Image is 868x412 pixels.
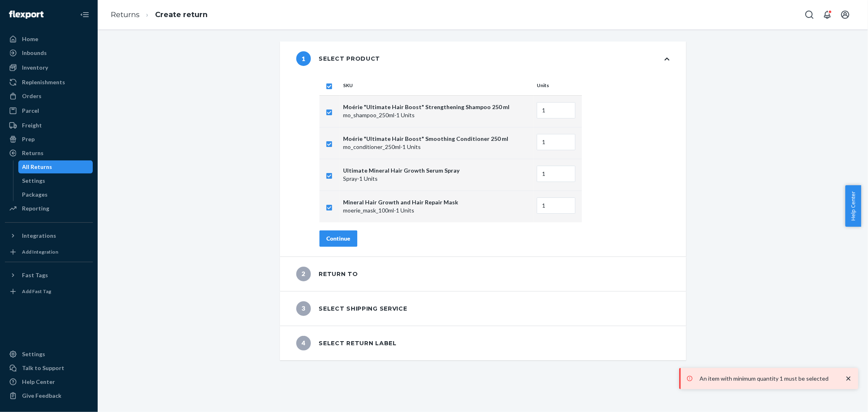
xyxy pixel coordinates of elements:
p: Mineral Hair Growth and Hair Repair Mask [343,198,530,206]
img: Flexport logo [9,11,44,19]
a: Settings [18,174,93,187]
div: All Returns [22,163,52,171]
th: Units [533,76,582,95]
div: Prep [22,135,35,143]
a: Home [5,33,93,46]
div: Packages [22,191,48,199]
p: moerie_mask_100ml - 1 Units [343,206,530,215]
button: Continue [319,230,357,247]
span: 3 [296,301,311,316]
div: Orders [22,92,42,100]
p: mo_shampoo_250ml - 1 Units [343,111,530,119]
p: An item with minimum quantity 1 must be selected [700,375,836,383]
a: Parcel [5,104,93,117]
div: Integrations [22,232,56,240]
div: Give Feedback [22,392,61,400]
div: Return to [296,267,358,281]
button: Fast Tags [5,269,93,282]
a: Help Center [5,375,93,388]
svg: close toast [844,375,853,383]
a: Inbounds [5,46,93,59]
div: Inventory [22,64,48,72]
button: Integrations [5,229,93,242]
a: Replenishments [5,76,93,89]
p: mo_conditioner_250ml - 1 Units [343,143,530,151]
div: Reporting [22,204,49,213]
p: Moérie "Ultimate Hair Boost" Smoothing Conditioner 250 ml [343,135,530,143]
div: Settings [22,177,46,185]
div: Select product [296,51,380,66]
a: Freight [5,119,93,132]
div: Settings [22,350,45,358]
input: Enter quantity [537,134,575,150]
a: Returns [5,147,93,160]
button: Give Feedback [5,389,93,402]
a: Settings [5,348,93,361]
div: Returns [22,149,44,157]
p: Ultimate Mineral Hair Growth Serum Spray [343,167,530,175]
input: Enter quantity [537,166,575,182]
a: Reporting [5,202,93,215]
input: Enter quantity [537,102,575,118]
a: Add Fast Tag [5,285,93,298]
div: Talk to Support [22,364,64,372]
a: Talk to Support [5,362,93,375]
div: Parcel [22,107,39,115]
a: Add Integration [5,245,93,259]
span: 1 [296,51,311,66]
a: Orders [5,90,93,103]
div: Select shipping service [296,301,407,316]
div: Inbounds [22,49,47,57]
th: SKU [340,76,533,95]
a: All Returns [18,160,93,173]
input: Enter quantity [537,197,575,214]
a: Returns [111,10,140,19]
button: Help Center [845,185,861,227]
button: Open notifications [819,7,835,23]
div: Help Center [22,378,55,386]
ol: breadcrumbs [104,3,214,27]
div: Continue [326,234,350,243]
a: Inventory [5,61,93,74]
div: Home [22,35,38,43]
div: Add Fast Tag [22,288,51,295]
button: Open Search Box [801,7,818,23]
a: Create return [155,10,208,19]
span: 2 [296,267,311,281]
p: Moérie "Ultimate Hair Boost" Strengthening Shampoo 250 ml [343,103,530,111]
p: Spray - 1 Units [343,175,530,183]
div: Select return label [296,336,397,351]
a: Prep [5,133,93,146]
div: Fast Tags [22,271,48,279]
div: Freight [22,121,42,129]
span: 4 [296,336,311,351]
button: Close Navigation [77,7,93,23]
a: Packages [18,188,93,201]
div: Replenishments [22,78,65,86]
div: Add Integration [22,248,58,255]
button: Open account menu [837,7,853,23]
